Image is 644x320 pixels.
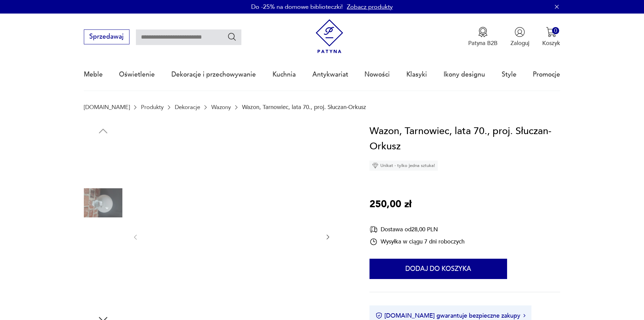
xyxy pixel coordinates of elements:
[369,124,560,154] h1: Wazon, Tarnowiec, lata 70., proj. Słuczan-Orkusz
[227,32,237,42] button: Szukaj
[468,27,498,47] a: Ikona medaluPatyna B2B
[376,312,525,320] button: [DOMAIN_NAME] gwarantuje bezpieczne zakupy
[533,59,560,90] a: Promocje
[468,39,498,47] p: Patyna B2B
[251,3,343,11] p: Do -25% na domowe biblioteczki!
[546,27,556,37] img: Ikona koszyka
[272,59,296,90] a: Kuchnia
[84,35,129,40] a: Sprzedawaj
[242,104,366,110] p: Wazon, Tarnowiec, lata 70., proj. Słuczan-Orkusz
[369,259,507,279] button: Dodaj do koszyka
[312,19,347,54] img: Patyna - sklep z meblami i dekoracjami vintage
[369,238,464,246] div: Wysyłka w ciągu 7 dni roboczych
[211,104,231,110] a: Wazony
[369,225,464,234] div: Dostawa od 28,00 PLN
[364,59,390,90] a: Nowości
[523,314,525,317] img: Ikona strzałki w prawo
[444,59,485,90] a: Ikony designu
[119,59,155,90] a: Oświetlenie
[510,27,529,47] button: Zaloguj
[542,39,560,47] p: Koszyk
[84,141,122,179] img: Zdjęcie produktu Wazon, Tarnowiec, lata 70., proj. Słuczan-Orkusz
[84,270,122,308] img: Zdjęcie produktu Wazon, Tarnowiec, lata 70., proj. Słuczan-Orkusz
[406,59,427,90] a: Klasyki
[515,27,525,37] img: Ikonka użytkownika
[84,227,122,265] img: Zdjęcie produktu Wazon, Tarnowiec, lata 70., proj. Słuczan-Orkusz
[369,197,411,212] p: 250,00 zł
[84,59,103,90] a: Meble
[171,59,256,90] a: Dekoracje i przechowywanie
[175,104,200,110] a: Dekoracje
[510,39,529,47] p: Zaloguj
[478,27,488,37] img: Ikona medalu
[502,59,517,90] a: Style
[372,163,378,169] img: Ikona diamentu
[376,312,382,319] img: Ikona certyfikatu
[347,3,393,11] a: Zobacz produkty
[312,59,348,90] a: Antykwariat
[542,27,560,47] button: 0Koszyk
[84,184,122,222] img: Zdjęcie produktu Wazon, Tarnowiec, lata 70., proj. Słuczan-Orkusz
[468,27,498,47] button: Patyna B2B
[141,104,164,110] a: Produkty
[552,27,559,34] div: 0
[84,104,130,110] a: [DOMAIN_NAME]
[84,29,129,44] button: Sprzedawaj
[369,225,378,234] img: Ikona dostawy
[369,161,438,171] div: Unikat - tylko jedna sztuka!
